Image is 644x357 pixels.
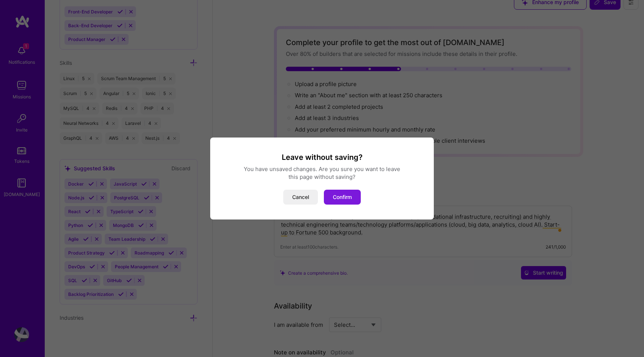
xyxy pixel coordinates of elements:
[210,138,434,219] div: modal
[219,173,425,181] div: this page without saving?
[219,165,425,173] div: You have unsaved changes. Are you sure you want to leave
[283,190,318,205] button: Cancel
[324,190,361,205] button: Confirm
[219,152,425,162] h3: Leave without saving?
